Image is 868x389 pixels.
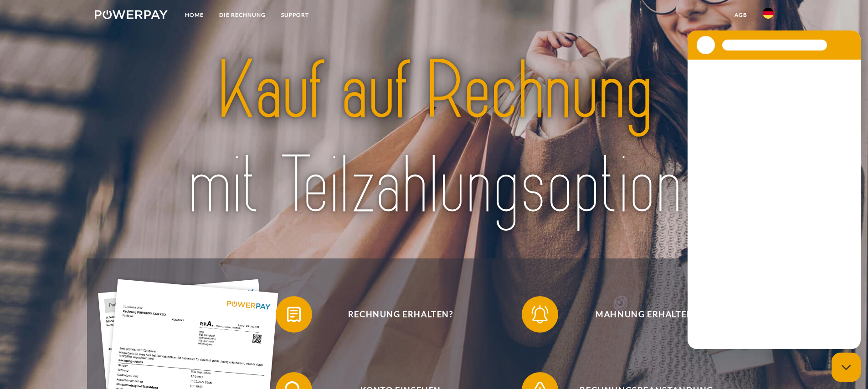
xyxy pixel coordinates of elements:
img: de [763,8,774,19]
img: qb_bill.svg [282,303,305,326]
span: Rechnung erhalten? [289,296,512,333]
span: Mahnung erhalten? [535,296,758,333]
iframe: Bouton de lancement de la fenêtre de messagerie [832,353,861,382]
a: DIE RECHNUNG [211,7,273,23]
img: title-powerpay_de.svg [128,39,740,238]
img: logo-powerpay-white.svg [95,10,168,19]
iframe: Fenêtre de messagerie [688,30,861,349]
a: SUPPORT [273,7,317,23]
button: Rechnung erhalten? [276,296,513,333]
a: Home [177,7,211,23]
a: agb [727,7,755,23]
img: qb_bell.svg [529,303,551,326]
button: Mahnung erhalten? [522,296,759,333]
